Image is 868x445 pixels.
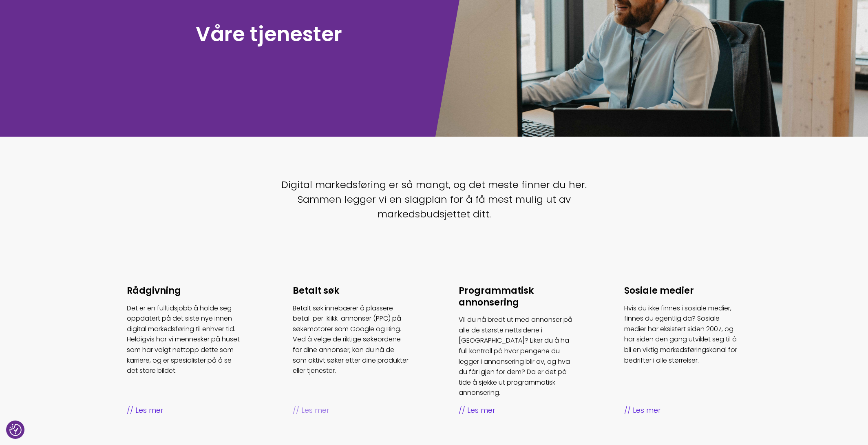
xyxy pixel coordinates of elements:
p: Hvis du ikke finnes i sosiale medier, finnes du egentlig da? Sosiale medier har eksistert siden 2... [624,303,741,366]
span: Les mer [459,405,576,416]
a: Betalt søk Betalt søk innebærer å plassere betal-per-klikk-annonser (PPC) på søkemotorer som Goog... [293,285,410,416]
h3: Sosiale medier [624,285,741,297]
h1: Våre tjenester [196,21,430,47]
span: Les mer [624,405,741,416]
p: Det er en fulltidsjobb å holde seg oppdatert på det siste nye innen digital markedsføring til enh... [127,303,244,376]
h3: Betalt søk [293,285,410,297]
h3: Programmatisk annonsering [459,285,576,308]
a: Sosiale medier Hvis du ikke finnes i sosiale medier, finnes du egentlig da? Sosiale medier har ek... [624,285,741,416]
span: Les mer [293,405,410,416]
span: Les mer [127,405,244,416]
p: Vil du nå bredt ut med annonser på alle de største nettsidene i [GEOGRAPHIC_DATA]? Liker du å ha ... [459,314,576,398]
a: Rådgivning Det er en fulltidsjobb å holde seg oppdatert på det siste nye innen digital markedsfør... [127,285,244,416]
img: Revisit consent button [9,424,22,436]
button: Samtykkepreferanser [9,424,22,436]
p: Betalt søk innebærer å plassere betal-per-klikk-annonser (PPC) på søkemotorer som Google og Bing.... [293,303,410,376]
h3: Rådgivning [127,285,244,297]
p: Digital markedsføring er så mangt, og det meste finner du her. Sammen legger vi en slagplan for å... [273,177,595,221]
a: Programmatisk annonsering Vil du nå bredt ut med annonser på alle de største nettsidene i [GEOGRA... [459,285,576,416]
